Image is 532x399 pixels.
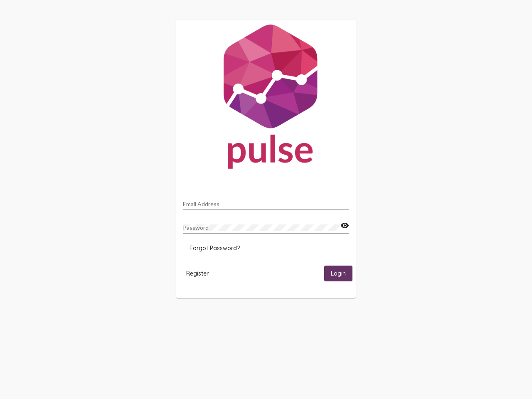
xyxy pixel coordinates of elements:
[324,266,352,281] button: Login
[176,20,356,177] img: Pulse For Good Logo
[186,270,209,277] span: Register
[183,241,246,256] button: Forgot Password?
[190,244,240,252] span: Forgot Password?
[180,266,215,281] button: Register
[331,270,346,278] span: Login
[340,221,349,231] mat-icon: visibility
